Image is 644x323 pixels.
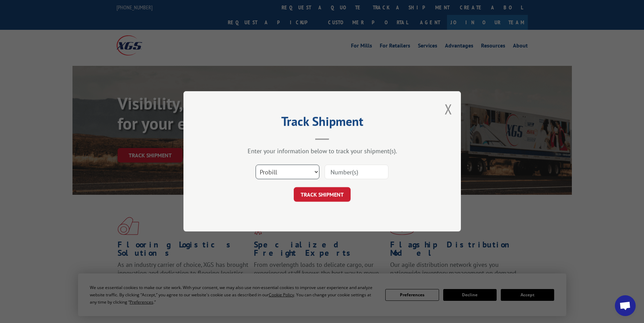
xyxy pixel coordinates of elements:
button: Close modal [445,100,452,118]
div: Enter your information below to track your shipment(s). [218,147,426,155]
div: Open chat [615,295,636,316]
input: Number(s) [325,165,388,180]
button: TRACK SHIPMENT [294,187,351,202]
h2: Track Shipment [218,116,426,130]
